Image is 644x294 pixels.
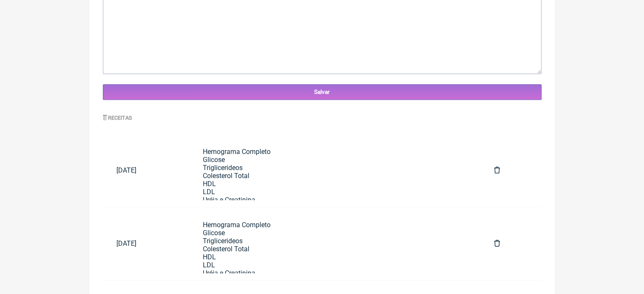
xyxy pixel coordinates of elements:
[103,84,542,100] input: Salvar
[103,115,133,121] label: Receitas
[189,214,481,273] a: Hemograma CompletoGlicoseTriglicerideosColesterol TotalHDLLDLUréia e CreatininaHepatograma Comple...
[189,141,481,200] a: Hemograma CompletoGlicoseTriglicerideosColesterol TotalHDLLDLUréia e CreatininaHepatograma Comple...
[103,159,189,181] a: [DATE]
[103,233,189,254] a: [DATE]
